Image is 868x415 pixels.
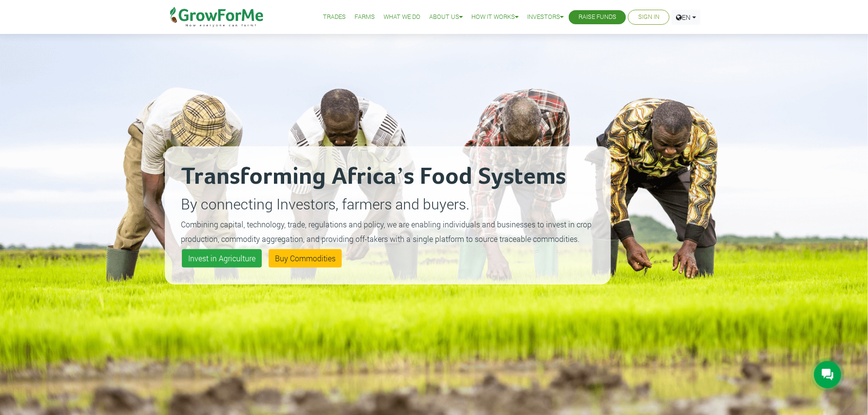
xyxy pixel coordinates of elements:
a: Raise Funds [579,12,616,22]
h2: Transforming Africa’s Food Systems [181,162,595,192]
a: What We Do [384,12,420,22]
a: Sign In [638,12,659,22]
p: By connecting Investors, farmers and buyers. [181,193,595,215]
a: Investors [527,12,563,22]
a: Trades [323,12,346,22]
a: How it Works [471,12,518,22]
a: Invest in Agriculture [182,249,262,268]
a: Farms [354,12,375,22]
a: EN [672,10,701,25]
a: Buy Commodities [269,249,342,268]
small: Combining capital, technology, trade, regulations and policy, we are enabling individuals and bus... [181,219,592,244]
a: About Us [429,12,463,22]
